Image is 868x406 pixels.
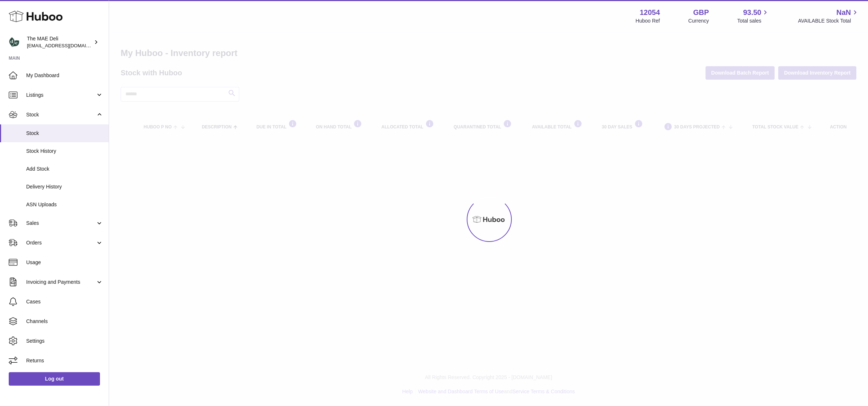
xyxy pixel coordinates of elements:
span: AVAILABLE Stock Total [798,17,859,24]
img: logistics@deliciouslyella.com [9,37,20,48]
span: Listings [26,92,96,99]
div: Huboo Ref [636,17,660,24]
span: Returns [26,357,103,364]
span: Delivery History [26,183,103,190]
a: 93.50 Total sales [737,8,769,24]
span: My Dashboard [26,72,103,79]
strong: 12054 [640,8,660,17]
span: Settings [26,338,103,345]
a: Log out [9,372,100,385]
span: Invoicing and Payments [26,279,96,286]
div: Currency [688,17,709,24]
span: Usage [26,259,103,266]
span: Total sales [737,17,769,24]
span: Sales [26,220,96,227]
span: 93.50 [743,8,761,17]
span: Cases [26,298,103,305]
span: Add Stock [26,166,103,172]
span: Orders [26,239,96,246]
span: [EMAIL_ADDRESS][DOMAIN_NAME] [27,43,107,48]
a: NaN AVAILABLE Stock Total [798,8,859,24]
span: NaN [836,8,851,17]
span: ASN Uploads [26,201,103,208]
strong: GBP [693,8,709,17]
span: Channels [26,318,103,325]
span: Stock History [26,148,103,155]
span: Stock [26,130,103,137]
span: Stock [26,111,96,118]
div: The MAE Deli [27,35,92,49]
